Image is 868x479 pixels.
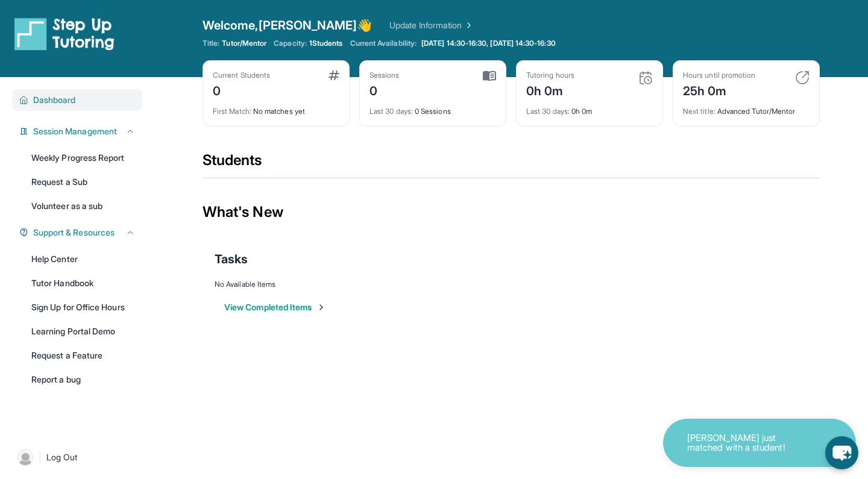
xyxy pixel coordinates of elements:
[28,125,135,137] button: Session Management
[687,433,808,453] p: [PERSON_NAME] just matched with a student!
[222,39,266,48] span: Tutor/Mentor
[213,80,270,99] div: 0
[638,70,653,85] img: card
[213,99,339,116] div: No matches yet
[46,451,78,463] span: Log Out
[462,19,474,31] img: Chevron Right
[483,70,496,81] img: card
[683,107,715,116] span: Next title :
[795,70,810,85] img: card
[24,321,142,342] a: Learning Portal Demo
[370,70,400,80] div: Sessions
[203,17,373,34] span: Welcome, [PERSON_NAME] 👋
[683,99,810,116] div: Advanced Tutor/Mentor
[24,296,142,318] a: Sign Up for Office Hours
[419,39,558,48] a: [DATE] 14:30-16:30, [DATE] 14:30-16:30
[526,107,570,116] span: Last 30 days :
[350,39,417,48] span: Current Availability:
[825,436,858,469] button: chat-button
[683,70,755,80] div: Hours until promotion
[39,450,42,465] span: |
[215,280,808,289] div: No Available Items
[526,70,574,80] div: Tutoring hours
[24,171,142,193] a: Request a Sub
[28,94,135,106] button: Dashboard
[12,444,142,471] a: |Log Out
[683,80,755,99] div: 25h 0m
[274,39,307,48] span: Capacity:
[224,301,326,313] button: View Completed Items
[203,186,820,239] div: What's New
[33,94,76,106] span: Dashboard
[203,39,219,48] span: Title:
[370,80,400,99] div: 0
[24,345,142,366] a: Request a Feature
[14,17,115,51] img: logo
[24,369,142,390] a: Report a bug
[370,107,413,116] span: Last 30 days :
[203,151,820,177] div: Students
[421,39,556,48] span: [DATE] 14:30-16:30, [DATE] 14:30-16:30
[370,99,496,116] div: 0 Sessions
[389,19,474,31] a: Update Information
[213,107,251,116] span: First Match :
[17,449,34,466] img: user-img
[329,70,339,80] img: card
[215,251,248,268] span: Tasks
[24,248,142,270] a: Help Center
[28,227,135,239] button: Support & Resources
[33,227,115,239] span: Support & Resources
[526,80,574,99] div: 0h 0m
[213,70,270,80] div: Current Students
[526,99,653,116] div: 0h 0m
[33,125,117,137] span: Session Management
[24,272,142,294] a: Tutor Handbook
[24,147,142,169] a: Weekly Progress Report
[24,195,142,217] a: Volunteer as a sub
[309,39,343,48] span: 1 Students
